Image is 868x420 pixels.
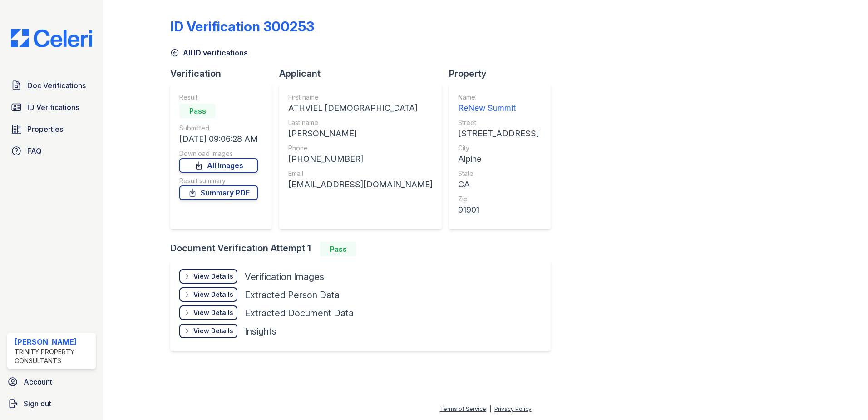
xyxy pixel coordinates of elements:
[24,376,52,387] span: Account
[288,144,433,153] div: Phone
[458,178,539,191] div: CA
[458,93,539,102] div: Name
[458,195,539,204] div: Zip
[4,373,99,391] a: Account
[193,290,233,299] div: View Details
[179,124,258,133] div: Submitted
[4,29,99,47] img: CE_Logo_Blue-a8612792a0a2168367f1c8372b55b34899dd931a85d93a1a3d3e32e68fde9ad4.png
[458,127,539,140] div: [STREET_ADDRESS]
[170,242,558,256] div: Document Verification Attempt 1
[245,325,276,338] div: Insights
[7,76,96,95] a: Doc Verifications
[288,153,433,165] div: [PHONE_NUMBER]
[320,242,356,256] div: Pass
[458,102,539,115] div: ReNew Summit
[179,149,258,158] div: Download Images
[494,405,532,412] a: Privacy Policy
[27,145,42,156] span: FAQ
[170,47,248,58] a: All ID verifications
[245,270,324,283] div: Verification Images
[179,176,258,185] div: Result summary
[179,133,258,145] div: [DATE] 09:06:28 AM
[179,104,216,118] div: Pass
[24,398,51,409] span: Sign out
[288,169,433,178] div: Email
[288,102,433,115] div: ATHVIEL [DEMOGRAPHIC_DATA]
[179,158,258,173] a: All Images
[27,102,79,113] span: ID Verifications
[15,336,92,347] div: [PERSON_NAME]
[458,118,539,127] div: Street
[193,308,233,317] div: View Details
[170,18,314,35] div: ID Verification 300253
[15,347,92,365] div: Trinity Property Consultants
[27,124,63,135] span: Properties
[458,169,539,178] div: State
[170,67,279,80] div: Verification
[458,153,539,165] div: Alpine
[179,93,258,102] div: Result
[179,185,258,200] a: Summary PDF
[27,80,86,91] span: Doc Verifications
[440,405,486,412] a: Terms of Service
[193,272,233,281] div: View Details
[245,307,354,320] div: Extracted Document Data
[449,67,558,80] div: Property
[288,118,433,127] div: Last name
[458,204,539,216] div: 91901
[7,120,96,138] a: Properties
[288,178,433,191] div: [EMAIL_ADDRESS][DOMAIN_NAME]
[458,144,539,153] div: City
[489,405,491,412] div: |
[4,395,99,413] a: Sign out
[7,142,96,160] a: FAQ
[288,127,433,140] div: [PERSON_NAME]
[458,93,539,115] a: Name ReNew Summit
[245,289,340,301] div: Extracted Person Data
[7,98,96,116] a: ID Verifications
[193,326,233,335] div: View Details
[279,67,449,80] div: Applicant
[288,93,433,102] div: First name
